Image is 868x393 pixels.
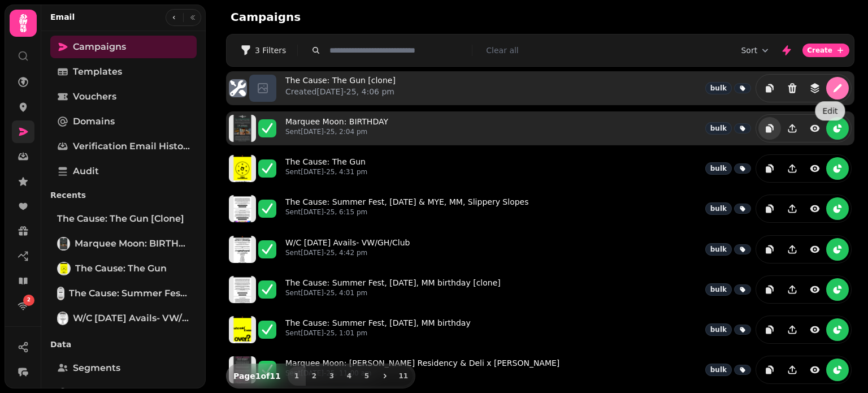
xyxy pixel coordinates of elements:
button: Share campaign preview [781,238,804,261]
img: aHR0cHM6Ly9zdGFtcGVkZS1zZXJ2aWNlLXByb2QtdGVtcGxhdGUtcHJldmlld3MuczMuZXUtd2VzdC0xLmFtYXpvbmF3cy5jb... [229,195,256,222]
a: W/C 11 Aug Avails- VW/GH/ClubW/C [DATE] Avails- VW/GH/Club [50,307,197,330]
a: The Cause: Summer Fest, [DATE], MM birthdaySent[DATE]-25, 1:01 pm [285,317,471,342]
button: Delete [781,77,804,100]
button: 4 [340,366,358,386]
p: Created [DATE]-25, 4:06 pm [285,86,396,97]
div: bulk [705,202,732,215]
p: Sent [DATE]-25, 11:00 am [285,369,559,378]
a: Templates [50,61,197,83]
button: duplicate [758,278,781,301]
span: The Cause: The Gun [clone] [57,212,184,226]
p: Sent [DATE]-25, 1:01 pm [285,329,471,338]
div: bulk [705,243,732,256]
span: 5 [362,373,371,379]
button: 11 [394,366,413,386]
img: aHR0cHM6Ly9zdGFtcGVkZS1zZXJ2aWNlLXByb2QtdGVtcGxhdGUtcHJldmlld3MuczMuZXUtd2VzdC0xLmFtYXpvbmF3cy5jb... [229,236,256,263]
span: 1 [292,373,301,379]
p: Data [50,334,197,355]
button: duplicate [758,77,781,100]
button: duplicate [758,117,781,140]
button: Clear all [486,45,518,56]
span: Audit [73,165,99,178]
button: duplicate [758,238,781,261]
h2: Campaigns [231,9,448,25]
button: next [375,366,394,386]
button: reports [826,117,849,140]
span: Create [807,47,832,54]
a: The Cause: The GunThe Cause: The Gun [50,257,197,280]
h2: Email [50,11,75,23]
button: view [804,278,826,301]
div: bulk [705,323,732,336]
span: Verification email history [73,140,190,153]
span: 3 Filters [255,46,286,54]
span: 3 [327,373,336,379]
div: bulk [705,162,732,175]
span: The Cause: Summer Fest, [DATE] & MYE, MM, Slippery Slopes [69,287,190,300]
div: bulk [705,364,732,376]
a: Marquee Moon: BIRTHDAYMarquee Moon: BIRTHDAY [50,232,197,255]
button: edit [826,77,849,100]
span: 4 [345,373,354,379]
button: Share campaign preview [781,318,804,341]
div: bulk [705,82,732,94]
a: The Cause: The Gun [clone]Created[DATE]-25, 4:06 pm [285,75,396,102]
button: reports [826,238,849,261]
p: Sent [DATE]-25, 2:04 pm [285,127,388,136]
img: aHR0cHM6Ly9zdGFtcGVkZS1zZXJ2aWNlLXByb2QtdGVtcGxhdGUtcHJldmlld3MuczMuZXUtd2VzdC0xLmFtYXpvbmF3cy5jb... [229,155,256,182]
div: bulk [705,122,732,135]
span: Templates [73,65,122,79]
span: Vouchers [73,90,116,103]
span: 2 [310,373,319,379]
button: duplicate [758,359,781,381]
button: view [804,318,826,341]
span: W/C [DATE] Avails- VW/GH/Club [73,312,190,325]
button: Share campaign preview [781,157,804,180]
div: Edit [815,101,845,120]
a: Domains [50,110,197,133]
a: 2 [12,295,34,317]
img: aHR0cHM6Ly9zdGFtcGVkZS1zZXJ2aWNlLXByb2QtdGVtcGxhdGUtcHJldmlld3MuczMuZXUtd2VzdC0xLmFtYXpvbmF3cy5jb... [229,356,256,383]
button: 1 [288,366,306,386]
button: 3 Filters [231,41,295,59]
p: Sent [DATE]-25, 4:01 pm [285,288,501,297]
button: Create [802,44,849,57]
a: The Cause: The Gun [clone] [50,208,197,230]
button: duplicate [758,157,781,180]
button: view [804,117,826,140]
a: Segments [50,357,197,379]
img: The Cause: Summer Fest, Halloween & MYE, MM, Slippery Slopes [58,288,63,299]
button: Share campaign preview [781,278,804,301]
img: aHR0cHM6Ly9zdGFtcGVkZS1zZXJ2aWNlLXByb2QtdGVtcGxhdGUtcHJldmlld3MuczMuZXUtd2VzdC0xLmFtYXpvbmF3cy5jb... [229,115,256,142]
button: 2 [305,366,323,386]
span: Domains [73,115,115,128]
span: Marquee Moon: BIRTHDAY [75,237,190,251]
button: Share campaign preview [781,359,804,381]
nav: Pagination [288,366,413,386]
a: Verification email history [50,135,197,158]
p: Recents [50,185,197,205]
span: 11 [399,373,408,379]
a: W/C [DATE] Avails- VW/GH/ClubSent[DATE]-25, 4:42 pm [285,237,410,262]
p: Page 1 of 11 [229,370,285,382]
button: duplicate [758,197,781,220]
a: Marquee Moon: [PERSON_NAME] Residency & Deli x [PERSON_NAME]Sent[DATE]-25, 11:00 am [285,357,559,382]
button: reports [826,197,849,220]
button: 5 [358,366,376,386]
button: view [804,359,826,381]
button: duplicate [758,318,781,341]
a: Marquee Moon: BIRTHDAYSent[DATE]-25, 2:04 pm [285,116,388,141]
span: The Cause: The Gun [75,262,167,275]
img: Marquee Moon: BIRTHDAY [58,238,69,249]
a: Vouchers [50,85,197,108]
a: Audit [50,160,197,183]
button: 3 [323,366,341,386]
p: Sent [DATE]-25, 6:15 pm [285,208,529,217]
button: reports [826,359,849,381]
span: 2 [27,296,31,304]
img: The Cause: The Gun [58,263,70,274]
a: The Cause: The GunSent[DATE]-25, 4:31 pm [285,156,367,181]
button: reports [826,157,849,180]
img: aHR0cHM6Ly9zdGFtcGVkZS1zZXJ2aWNlLXByb2QtdGVtcGxhdGUtcHJldmlld3MuczMuZXUtd2VzdC0xLmFtYXpvbmF3cy5jb... [229,276,256,303]
div: bulk [705,283,732,296]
